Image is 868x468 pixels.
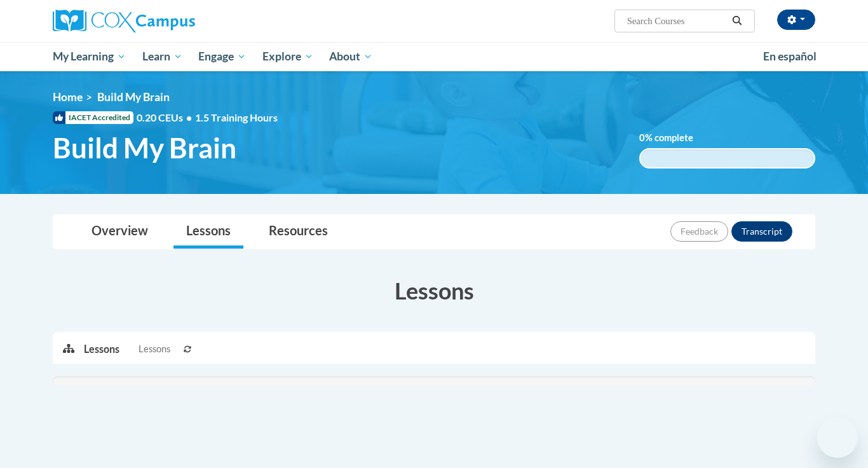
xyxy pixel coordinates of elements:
span: Explore [262,49,313,64]
a: Cox Campus [53,10,294,32]
a: My Learning [44,42,134,71]
span: 1.5 Training Hours [195,111,278,123]
a: Engage [190,42,254,71]
a: Overview [79,215,161,249]
span: 0 [639,132,645,143]
button: Account Settings [777,10,815,30]
span: IACET Accredited [53,111,133,124]
a: En español [755,43,825,70]
label: % complete [639,131,712,145]
a: Home [53,90,83,104]
div: Main menu [34,42,834,71]
a: Explore [254,42,322,71]
iframe: Button to launch messaging window [817,417,858,458]
a: Learn [134,42,191,71]
button: Feedback [670,221,728,242]
a: About [322,42,381,71]
span: En español [763,50,817,63]
span: Engage [198,49,246,64]
img: Cox Campus [53,10,195,32]
span: Build My Brain [53,131,236,165]
input: Search Courses [626,13,728,29]
a: Resources [256,215,341,249]
span: Learn [142,49,182,64]
button: Transcript [731,221,792,242]
p: Lessons [84,342,119,356]
span: 0.20 CEUs [137,111,195,125]
span: Build My Brain [97,90,170,104]
span: Lessons [139,342,170,356]
span: • [186,111,192,123]
button: Search [728,13,747,29]
a: Lessons [173,215,243,249]
span: My Learning [53,49,126,64]
h3: Lessons [53,275,815,306]
span: About [329,49,372,64]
